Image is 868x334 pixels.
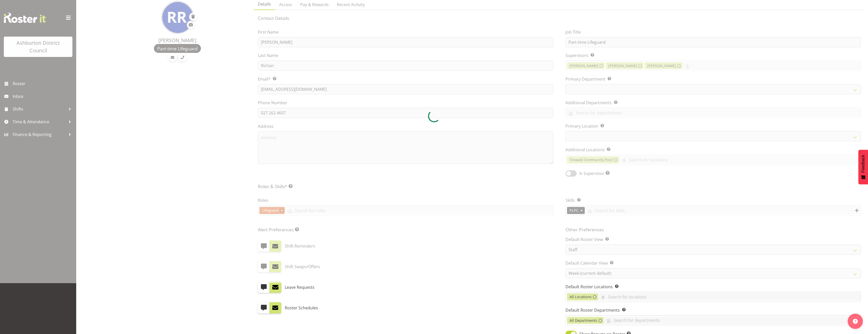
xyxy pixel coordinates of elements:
[285,302,318,313] label: Roster Schedules
[598,293,861,301] input: Search for locations
[853,319,858,324] img: help-xxl-2.png
[565,307,861,313] label: Default Roster Departments
[858,150,868,184] button: Feedback - Show survey
[565,284,861,290] label: Default Roster Locations
[604,316,861,324] input: Search for departments
[861,155,865,173] span: Feedback
[570,294,592,300] span: All Locations
[570,318,597,323] span: All Departments
[285,282,314,293] label: Leave Requests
